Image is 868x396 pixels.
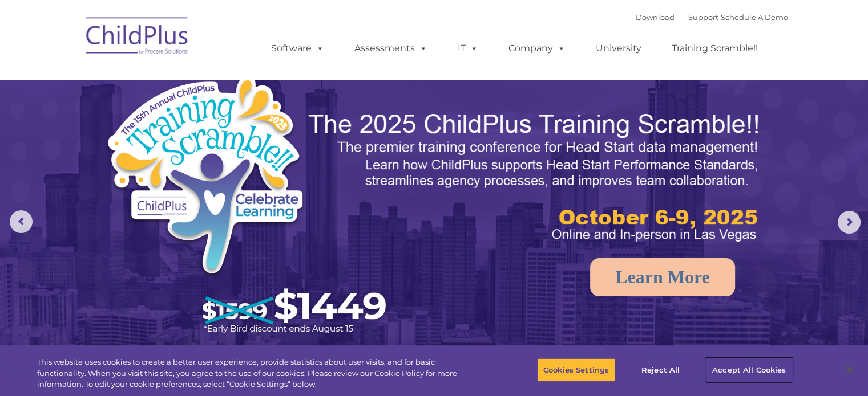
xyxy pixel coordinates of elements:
[837,357,862,382] button: Close
[636,13,788,22] font: |
[260,37,336,60] a: Software
[159,75,193,84] span: Last name
[80,9,195,66] img: ChildPlus by Procare Solutions
[688,13,718,22] a: Support
[159,122,207,130] span: Phone number
[590,258,735,296] a: Learn More
[497,37,577,60] a: Company
[660,37,769,60] a: Training Scramble!!
[537,358,615,382] button: Cookies Settings
[625,358,696,382] button: Reject All
[446,37,490,60] a: IT
[343,37,439,60] a: Assessments
[706,358,792,382] button: Accept All Cookies
[721,13,788,22] a: Schedule A Demo
[636,13,675,22] a: Download
[37,357,478,390] div: This website uses cookies to create a better user experience, provide statistics about user visit...
[584,37,653,60] a: University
